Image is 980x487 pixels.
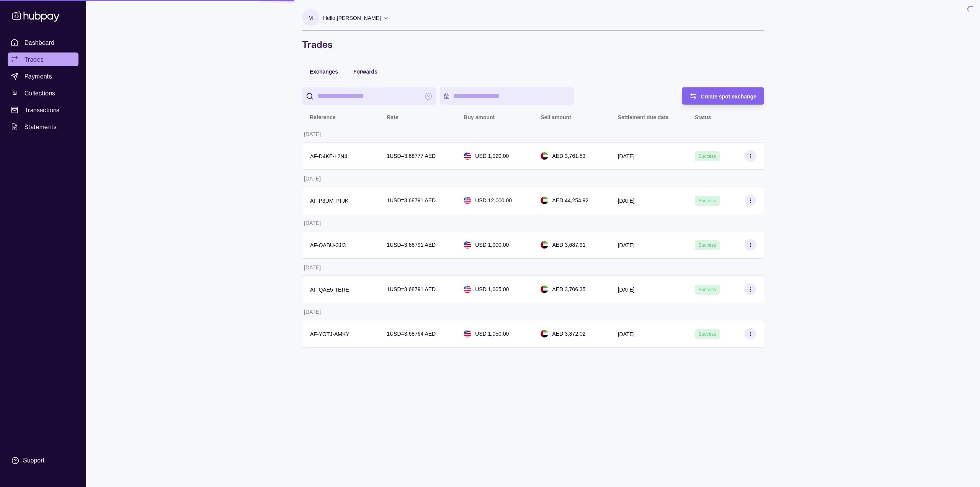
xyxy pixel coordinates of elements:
[541,114,571,120] p: Sell amount
[310,198,348,204] p: AF-P3UM-PTJK
[387,196,436,205] p: 1 USD = 3.68791 AED
[618,153,635,159] p: [DATE]
[8,120,78,134] a: Statements
[699,331,716,337] span: Success
[552,285,585,294] p: AED 3,706.35
[699,154,716,159] span: Success
[304,220,321,226] p: [DATE]
[618,287,635,293] p: [DATE]
[24,55,44,64] span: Trades
[464,330,471,338] img: us
[304,131,321,137] p: [DATE]
[387,114,398,120] p: Rate
[475,330,509,338] p: USD 1,050.00
[464,285,471,293] img: us
[323,14,381,22] p: Hello, [PERSON_NAME]
[302,38,764,51] h1: Trades
[464,197,471,204] img: us
[541,152,548,160] img: ae
[310,287,349,293] p: AF-QAE5-TERE
[541,285,548,293] img: ae
[24,89,55,98] span: Collections
[309,14,313,22] p: M
[24,38,55,47] span: Dashboard
[387,241,436,249] p: 1 USD = 3.68791 AED
[353,69,377,75] span: Forwards
[552,241,585,249] p: AED 3,687.91
[304,309,321,315] p: [DATE]
[552,330,585,338] p: AED 3,872.02
[682,87,764,105] button: Create spot exchange
[695,114,711,120] p: Status
[310,331,350,337] p: AF-YOTJ-AMKY
[387,285,436,294] p: 1 USD = 3.68791 AED
[464,114,495,120] p: Buy amount
[8,453,78,469] a: Support
[701,93,757,100] span: Create spot exchange
[304,175,321,182] p: [DATE]
[317,87,421,105] input: search
[8,86,78,100] a: Collections
[24,72,52,81] span: Payments
[552,152,585,160] p: AED 3,761.53
[618,331,635,337] p: [DATE]
[475,241,509,249] p: USD 1,000.00
[8,36,78,49] a: Dashboard
[464,152,471,160] img: us
[23,456,44,465] div: Support
[618,114,669,120] p: Settlement due date
[8,69,78,83] a: Payments
[699,287,716,292] span: Success
[24,122,57,131] span: Statements
[310,153,347,159] p: AF-D4KE-L2N4
[310,69,338,75] span: Exchanges
[387,152,436,160] p: 1 USD = 3.68777 AED
[699,243,716,248] span: Success
[475,196,512,205] p: USD 12,000.00
[699,198,716,203] span: Success
[464,241,471,249] img: us
[8,103,78,117] a: Transactions
[304,264,321,271] p: [DATE]
[541,197,548,204] img: ae
[8,52,78,66] a: Trades
[552,196,588,205] p: AED 44,254.92
[310,242,346,248] p: AF-QABU-3JI3
[618,242,635,248] p: [DATE]
[387,330,436,338] p: 1 USD = 3.68764 AED
[475,152,509,160] p: USD 1,020.00
[541,330,548,338] img: ae
[24,105,60,115] span: Transactions
[310,114,336,120] p: Reference
[618,198,635,204] p: [DATE]
[475,285,509,294] p: USD 1,005.00
[541,241,548,249] img: ae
